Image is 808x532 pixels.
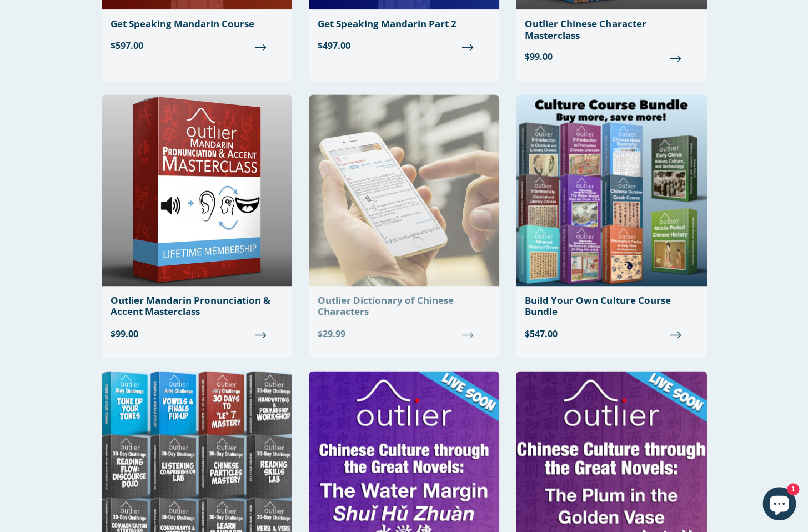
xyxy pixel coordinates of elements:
span: $99.00 [525,50,697,63]
inbox-online-store-chat: Shopify online store chat [759,487,799,523]
a: Outlier Dictionary of Chinese Characters $29.99 [309,94,499,349]
span: $547.00 [525,327,697,340]
div: Build Your Own Culture Course Bundle [525,295,697,318]
a: Outlier Mandarin Pronunciation & Accent Masterclass $99.00 [102,94,292,349]
img: Build Your Own Culture Course Bundle [516,94,706,286]
div: Outlier Chinese Character Masterclass [525,18,697,41]
div: Outlier Mandarin Pronunciation & Accent Masterclass [111,295,283,318]
span: $99.00 [111,327,283,340]
img: Outlier Dictionary of Chinese Characters Outlier Linguistics [309,94,499,286]
a: Build Your Own Culture Course Bundle $547.00 [516,94,706,349]
span: $497.00 [318,39,490,52]
span: $597.00 [111,39,283,52]
div: Outlier Dictionary of Chinese Characters [318,295,490,318]
span: $29.99 [318,327,490,340]
img: Outlier Mandarin Pronunciation & Accent Masterclass Outlier Linguistics [102,94,292,286]
div: Get Speaking Mandarin Course [111,18,283,29]
div: Get Speaking Mandarin Part 2 [318,18,490,29]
